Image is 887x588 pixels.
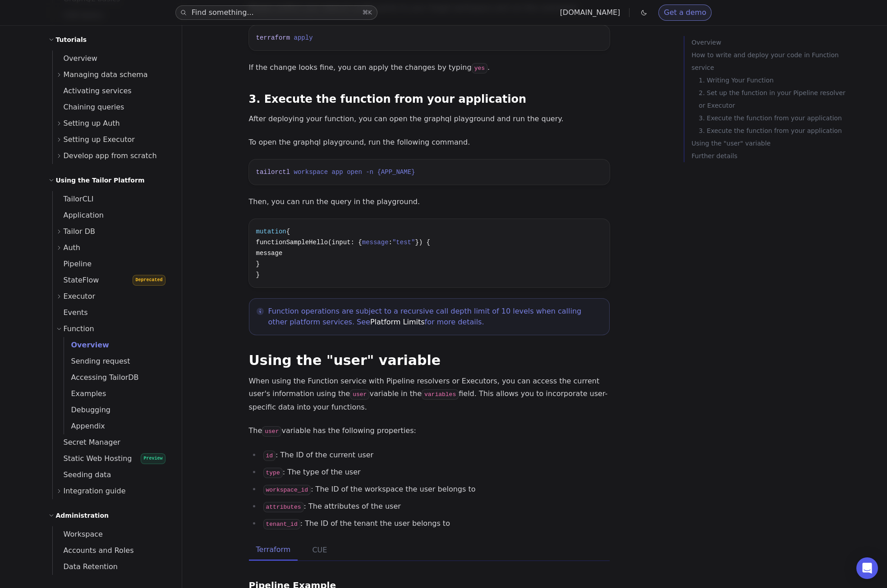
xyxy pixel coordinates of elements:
span: Examples [64,389,106,398]
span: tailorctl [256,169,290,176]
span: } [256,271,260,278]
span: { [286,228,290,235]
kbd: K [368,9,372,16]
span: {APP_NAME} [377,169,415,176]
span: Accessing TailorDB [64,373,139,382]
a: 3. Execute the function from your application [249,93,527,105]
span: } [256,260,260,268]
a: How to write and deploy your code in Function service [692,49,846,74]
a: 1. Writing Your Function [699,74,846,87]
span: Appendix [64,422,105,430]
span: Setting up Executor [64,133,135,146]
a: Further details [692,150,846,162]
a: Chaining queries [53,99,171,115]
div: Function operations are subject to a recursive call depth limit of 10 levels when calling other p... [268,306,602,328]
p: After deploying your function, you can open the graphql playground and run the query. [249,113,610,125]
span: Static Web Hosting [53,454,132,463]
span: Develop app from scratch [64,150,157,162]
button: CUE [305,540,334,561]
a: 3. Execute the function from your application [699,124,846,137]
button: Find something...⌘K [175,5,377,20]
h2: Using the Tailor Platform [56,175,145,186]
kbd: ⌘ [362,9,368,16]
span: Application [53,211,104,219]
a: Static Web HostingPreview [53,451,171,467]
span: message [362,239,389,246]
span: app [332,169,343,176]
span: Pipeline [53,260,92,268]
a: Accounts and Roles [53,542,171,559]
span: terraform [256,34,290,41]
button: Toggle dark mode [639,7,649,18]
span: StateFlow [53,276,99,284]
a: Secret Manager [53,434,171,451]
span: message [256,250,283,257]
a: Appendix [64,418,171,434]
span: Workspace [53,530,103,538]
span: Integration guide [64,485,126,497]
span: Executor [64,290,96,303]
span: functionSampleHello(input: { [256,239,362,246]
span: TailorCLI [53,195,94,203]
p: Then, you can run the query in the playground. [249,196,610,208]
span: workspace [294,169,328,176]
span: Debugging [64,406,111,414]
span: -n [366,169,373,176]
a: 2. Set up the function in your Pipeline resolver or Executor [699,87,846,112]
a: Debugging [64,402,171,418]
span: Preview [141,453,165,464]
a: Platform Limits [370,318,425,326]
a: Activating services [53,83,171,99]
span: Setting up Auth [64,117,120,130]
a: Sending request [64,353,171,369]
p: The variable has the following properties: [249,424,610,438]
a: Data Retention [53,559,171,575]
code: yes [472,63,487,73]
button: Terraform [249,540,298,561]
span: Managing data schema [64,68,148,81]
code: user [262,426,281,437]
a: Get a demo [658,5,712,21]
span: apply [294,34,313,41]
span: "test" [392,239,415,246]
li: : The attributes of the user [261,500,610,514]
p: If the change looks fine, you can apply the changes by typing . [249,61,610,75]
span: Seeding data [53,470,111,479]
a: Application [53,207,171,223]
span: open [347,169,362,176]
p: When using the Function service with Pipeline resolvers or Executors, you can access the current ... [249,375,610,414]
p: To open the graphql playground, run the following command. [249,136,610,149]
a: 3. Execute the function from your application [699,112,846,124]
code: id [263,451,276,461]
a: Overview [692,36,846,49]
h2: Tutorials [56,34,87,45]
span: Sending request [64,357,130,365]
p: Using the "user" variable [692,137,846,150]
span: Function [64,323,94,335]
code: tenant_id [263,519,300,529]
span: mutation [256,228,286,235]
span: Accounts and Roles [53,546,134,555]
a: Accessing TailorDB [64,369,171,386]
span: Events [53,308,88,317]
span: Data Retention [53,562,118,571]
code: workspace_id [263,485,311,495]
span: Deprecated [133,275,165,286]
code: attributes [263,502,304,512]
a: Examples [64,386,171,402]
a: [DOMAIN_NAME] [560,8,620,17]
a: Workspace [53,526,171,542]
span: }) { [415,239,430,246]
a: Using the "user" variable [249,352,441,368]
a: Seeding data [53,467,171,483]
code: variables [422,389,459,400]
li: : The ID of the current user [261,449,610,462]
h2: Administration [56,510,109,521]
span: : [389,239,392,246]
li: : The ID of the tenant the user belongs to [261,517,610,531]
a: Overview [64,337,171,353]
